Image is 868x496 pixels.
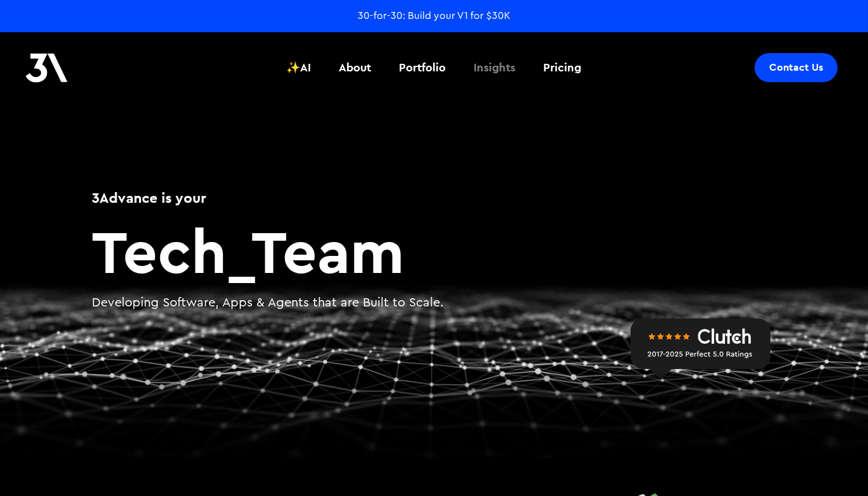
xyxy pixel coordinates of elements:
a: Contact Us [755,53,838,82]
a: Portfolio [392,44,454,91]
span: Tech [92,212,227,289]
div: ✨AI [287,59,311,76]
p: Developing Software, Apps & Agents that are Built to Scale. [92,294,776,312]
div: Portfolio [399,59,446,76]
span: _ [227,212,252,289]
div: Insights [474,59,516,76]
div: About [339,59,372,76]
a: 30-for-30: Build your V1 for $30K [358,9,510,23]
h1: 3Advance is your [92,188,776,208]
a: Pricing [536,44,589,91]
a: Insights [467,44,524,91]
a: About [332,44,379,91]
div: Contact Us [769,61,823,74]
h2: Team [92,221,776,281]
a: ✨AI [279,44,319,91]
div: Pricing [544,59,582,76]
